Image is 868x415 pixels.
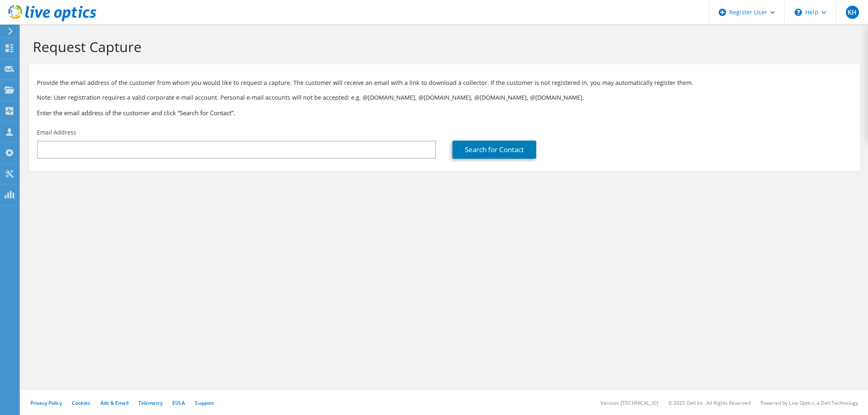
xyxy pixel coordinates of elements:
a: Search for Contact [452,141,536,159]
p: Note: User registration requires a valid corporate e-mail account. Personal e-mail accounts will ... [37,93,852,102]
li: Version: [TECHNICAL_ID] [601,399,658,406]
li: © 2025 Dell Inc. All Rights Reserved [668,399,751,406]
a: Telemetry [138,399,162,406]
a: Cookies [72,399,91,406]
h1: Request Capture [33,38,852,55]
a: Ads & Email [101,399,128,406]
a: EULA [172,399,185,406]
label: Email Address [37,128,76,137]
li: Powered by Live Optics, a Dell Technology [761,399,858,406]
svg: \n [795,9,802,16]
h3: Enter the email address of the customer and click “Search for Contact”. [37,108,852,117]
a: Privacy Policy [30,399,62,406]
a: Support [195,399,214,406]
p: Provide the email address of the customer from whom you would like to request a capture. The cust... [37,78,852,87]
span: KH [846,6,859,19]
